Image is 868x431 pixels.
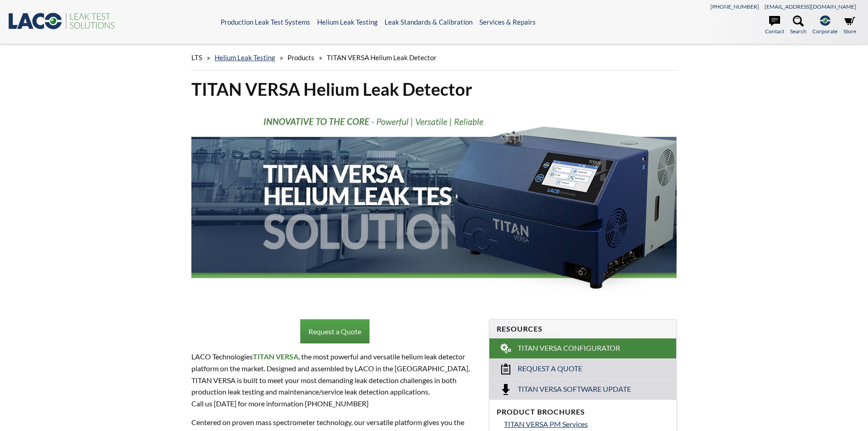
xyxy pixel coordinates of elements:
a: Contact [765,16,784,36]
strong: TITAN VERSA [253,352,298,361]
a: TITAN VERSA Configurator [489,338,676,358]
a: Titan Versa Software Update [489,379,676,400]
a: Production Leak Test Systems [221,18,310,26]
span: Titan Versa Software Update [518,384,631,394]
a: Helium Leak Testing [317,18,378,26]
a: Services & Repairs [479,18,536,26]
a: Store [843,16,856,36]
h4: Resources [497,324,669,334]
span: TITAN VERSA Configurator [518,343,620,353]
span: LTS [191,53,202,62]
a: [EMAIL_ADDRESS][DOMAIN_NAME] [765,3,856,10]
a: Request a Quote [489,358,676,379]
p: LACO Technologies , the most powerful and versatile helium leak detector platform on the market. ... [191,351,478,409]
h1: TITAN VERSA Helium Leak Detector [191,78,677,100]
span: Products [288,53,314,62]
a: Leak Standards & Calibration [385,18,473,26]
span: Corporate [812,27,837,36]
a: TITAN VERSA PM Services [504,418,669,430]
a: Helium Leak Testing [215,53,275,62]
a: Request a Quote [300,319,370,344]
span: TITAN VERSA Helium Leak Detector [327,53,437,62]
h4: Product Brochures [497,407,669,417]
div: » » » [191,45,677,71]
a: Search [790,16,806,36]
span: Request a Quote [518,364,582,374]
a: [PHONE_NUMBER] [710,3,759,10]
img: TITAN VERSA Helium Leak Test Solutions header [191,108,677,302]
span: TITAN VERSA PM Services [504,420,588,428]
